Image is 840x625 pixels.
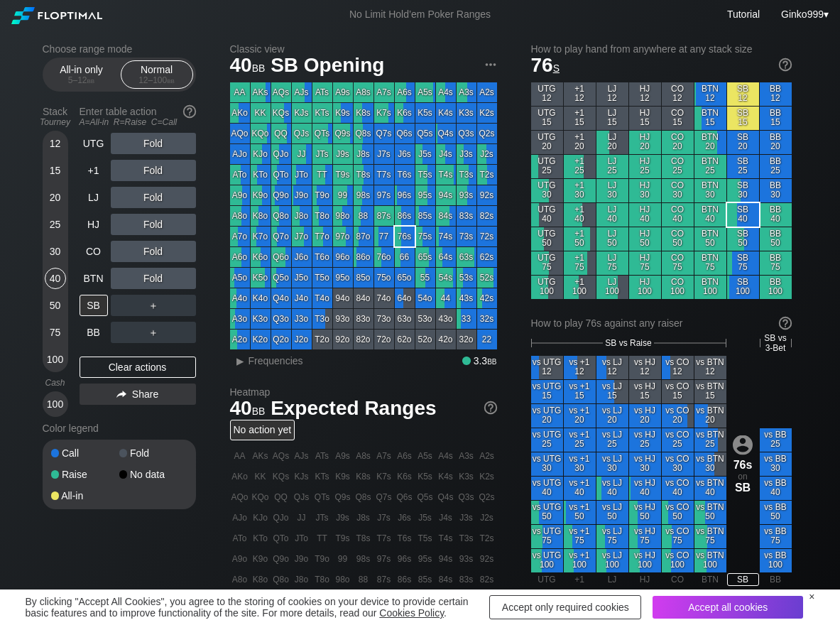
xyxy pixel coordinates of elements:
[292,330,312,349] div: J2o
[415,124,435,143] div: Q5s
[230,206,250,226] div: A8o
[662,251,694,275] div: CO 75
[312,288,332,308] div: T4o
[415,144,435,164] div: J5s
[333,227,353,246] div: 97o
[271,124,291,143] div: QQ
[312,185,332,205] div: T9o
[354,206,373,226] div: 88
[119,448,187,458] div: Fold
[415,103,435,123] div: K5s
[436,124,456,143] div: Q4s
[727,203,759,227] div: SB 40
[374,144,394,164] div: J7s
[727,82,759,106] div: SB 12
[292,288,312,308] div: J4o
[415,227,435,246] div: 75s
[333,247,353,267] div: 96o
[251,268,271,288] div: K5o
[333,330,353,349] div: 92o
[564,251,596,275] div: +1 75
[629,82,661,106] div: HJ 12
[564,179,596,202] div: +1 30
[531,43,792,55] h2: How to play hand from anywhere at any stack size
[694,131,726,154] div: BTN 20
[809,591,814,602] div: ×
[477,165,497,185] div: T2s
[457,165,476,185] div: T3s
[415,268,435,288] div: 55
[436,103,456,123] div: K4s
[457,309,476,329] div: 33
[292,268,312,288] div: J5o
[531,82,563,106] div: UTG 12
[333,165,353,185] div: T9s
[727,155,759,178] div: SB 25
[760,107,792,130] div: BB 15
[119,469,187,479] div: No data
[230,82,250,102] div: AA
[477,227,497,246] div: 72s
[477,103,497,123] div: K2s
[312,247,332,267] div: T6o
[45,322,66,343] div: 75
[312,206,332,226] div: T8o
[251,185,271,205] div: K9o
[457,206,476,226] div: 83s
[80,187,108,208] div: LJ
[51,491,119,501] div: All-in
[80,100,196,133] div: Enter table action
[333,185,353,205] div: 99
[596,82,628,106] div: LJ 12
[395,103,415,123] div: K6s
[596,131,628,154] div: LJ 20
[483,57,498,72] img: ellipsis.fd386fe8.svg
[292,165,312,185] div: JTo
[251,206,271,226] div: K8o
[694,276,726,299] div: BTN 100
[483,400,498,415] img: help.32db89a4.svg
[328,9,512,23] div: No Limit Hold’em Poker Ranges
[778,57,793,72] img: help.32db89a4.svg
[333,124,353,143] div: Q9s
[251,247,271,267] div: K6o
[395,82,415,102] div: A6s
[374,206,394,226] div: 87s
[333,206,353,226] div: 98o
[251,124,271,143] div: KQo
[694,82,726,106] div: BTN 12
[271,288,291,308] div: Q4o
[727,227,759,251] div: SB 50
[312,144,332,164] div: JTs
[564,131,596,154] div: +1 20
[395,165,415,185] div: T6s
[457,185,476,205] div: 93s
[251,288,271,308] div: K4o
[374,288,394,308] div: 74o
[760,155,792,178] div: BB 25
[116,391,126,398] img: share.864f2f62.svg
[436,247,456,267] div: 64s
[45,160,66,181] div: 15
[596,203,628,227] div: LJ 40
[477,185,497,205] div: 92s
[292,82,312,102] div: AJs
[694,203,726,227] div: BTN 40
[662,179,694,202] div: CO 30
[477,288,497,308] div: 42s
[230,288,250,308] div: A4o
[457,124,476,143] div: Q3s
[80,160,108,181] div: +1
[354,82,373,102] div: A8s
[49,61,114,88] div: All-in only
[457,288,476,308] div: 43s
[354,185,373,205] div: 98s
[564,82,596,106] div: +1 12
[778,6,831,22] div: ▾
[271,206,291,226] div: Q8o
[727,179,759,202] div: SB 30
[629,227,661,251] div: HJ 50
[37,100,74,133] div: Stack
[333,268,353,288] div: 95o
[415,309,435,329] div: 53o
